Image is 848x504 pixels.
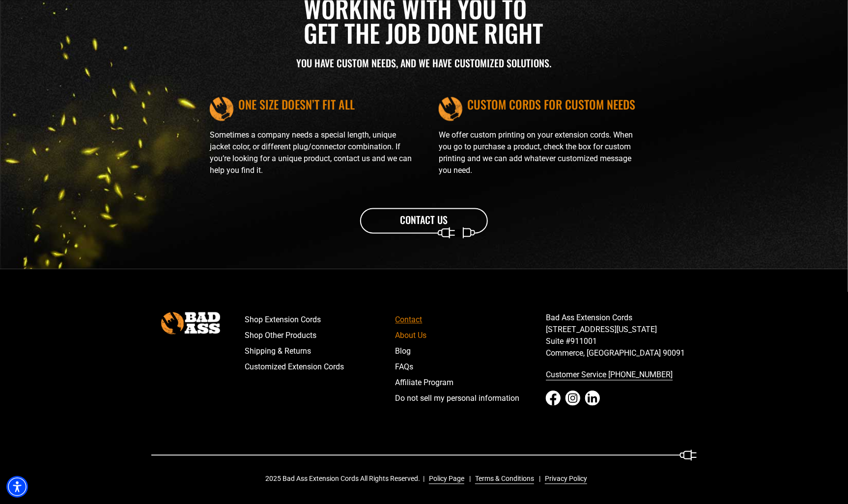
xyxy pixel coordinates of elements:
a: LinkedIn - open in a new tab [585,391,600,405]
a: About Us [396,328,546,343]
a: Contact [396,312,546,328]
a: Privacy Policy [541,474,587,484]
a: Terms & Conditions [471,474,534,484]
a: Shop Extension Cords [245,312,396,328]
div: 2025 Bad Ass Extension Cords All Rights Reserved. [265,474,594,484]
img: Bad Ass Extension Cords [161,312,220,334]
a: Policy Page [425,474,464,484]
p: Sometimes a company needs a special length, unique jacket color, or different plug/connector comb... [210,129,415,176]
p: Bad Ass Extension Cords [STREET_ADDRESS][US_STATE] Suite #911001 Commerce, [GEOGRAPHIC_DATA] 90091 [546,312,697,359]
a: Facebook - open in a new tab [546,391,561,405]
a: Shipping & Returns [245,343,396,359]
a: Blog [396,343,546,359]
a: Customized Extension Cords [245,359,396,375]
a: call 833-674-1699 [546,367,697,383]
h3: YOU HAVE CUSTOM NEEDS, AND WE HAVE CUSTOMIZED SOLUTIONS. [291,56,557,69]
a: Do not sell my personal information [396,391,546,406]
a: FAQs [396,359,546,375]
a: Instagram - open in a new tab [565,391,580,405]
h4: ONE SIZE DOESN’T FIT ALL [234,97,355,117]
p: We offer custom printing on your extension cords. When you go to purchase a product, check the bo... [439,129,638,176]
a: CONTACT US [360,208,488,233]
a: Affiliate Program [396,375,546,391]
div: Accessibility Menu [6,476,28,498]
h4: CUSTOM CORDS FOR CUSTOM NEEDS [463,97,635,117]
a: Shop Other Products [245,328,396,343]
